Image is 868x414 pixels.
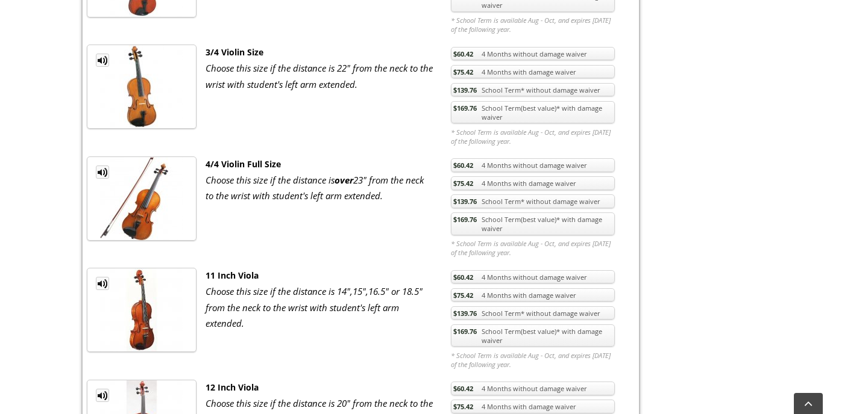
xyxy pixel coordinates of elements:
em: Choose this size if the distance is 14",15",16.5" or 18.5" from the neck to the wrist with studen... [206,285,423,329]
img: th_1fc34dab4bdaff02a3697e89cb8f30dd_1340371828ViolinThreeQuarterSize.jpg [100,45,183,128]
span: $60.42 [453,49,473,58]
div: 12 Inch Viola [206,380,433,395]
a: MP3 Clip [96,54,109,67]
span: $60.42 [453,273,473,282]
span: $169.76 [453,215,477,224]
a: $60.424 Months without damage waiver [451,47,615,61]
span: $139.76 [453,309,477,318]
a: $139.76School Term* without damage waiver [451,83,615,97]
em: * School Term is available Aug - Oct, and expires [DATE] of the following year. [451,239,615,257]
strong: over [335,174,353,186]
span: $60.42 [453,161,473,170]
a: $60.424 Months without damage waiver [451,382,615,395]
a: $139.76School Term* without damage waiver [451,194,615,208]
span: $75.42 [453,67,473,76]
a: $60.424 Months without damage waiver [451,158,615,172]
a: MP3 Clip [96,165,109,179]
span: $169.76 [453,103,477,113]
em: * School Term is available Aug - Oct, and expires [DATE] of the following year. [451,351,615,369]
a: $75.424 Months with damage waiver [451,65,615,79]
img: th_1fc34dab4bdaff02a3697e89cb8f30dd_1340460502Viola11500X500.jpg [100,268,183,351]
a: $60.424 Months without damage waiver [451,270,615,284]
a: $75.424 Months with damage waiver [451,176,615,190]
a: MP3 Clip [96,389,109,402]
div: 11 Inch Viola [206,268,433,283]
a: MP3 Clip [96,277,109,290]
em: * School Term is available Aug - Oct, and expires [DATE] of the following year. [451,16,615,34]
span: $169.76 [453,327,477,336]
div: 3/4 Violin Size [206,45,433,60]
span: $139.76 [453,85,477,94]
a: $139.76School Term* without damage waiver [451,306,615,320]
a: $75.424 Months with damage waiver [451,400,615,413]
em: Choose this size if the distance is 22" from the neck to the wrist with student's left arm extended. [206,62,433,90]
a: $169.76School Term(best value)* with damage waiver [451,324,615,347]
span: $75.42 [453,402,473,411]
span: $75.42 [453,179,473,188]
img: th_1fc34dab4bdaff02a3697e89cb8f30dd_1340371741violinFullSize.jpg [100,157,183,240]
a: $75.424 Months with damage waiver [451,288,615,302]
a: $169.76School Term(best value)* with damage waiver [451,212,615,235]
div: 4/4 Violin Full Size [206,156,433,172]
span: $139.76 [453,197,477,206]
em: Choose this size if the distance is 23" from the neck to the wrist with student's left arm extended. [206,174,424,202]
span: $75.42 [453,291,473,300]
span: $60.42 [453,384,473,393]
a: $169.76School Term(best value)* with damage waiver [451,101,615,124]
em: * School Term is available Aug - Oct, and expires [DATE] of the following year. [451,128,615,146]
